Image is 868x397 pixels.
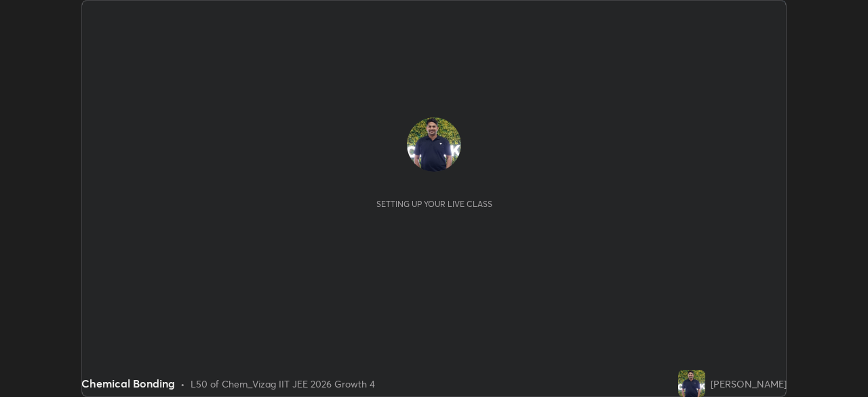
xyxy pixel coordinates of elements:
[678,370,705,397] img: 62d1efffd37040b885fa3e8d7df1966b.jpg
[711,377,787,391] div: [PERSON_NAME]
[376,199,492,209] div: Setting up your live class
[191,377,375,391] div: L50 of Chem_Vizag IIT JEE 2026 Growth 4
[407,117,461,172] img: 62d1efffd37040b885fa3e8d7df1966b.jpg
[180,377,185,391] div: •
[81,375,175,392] div: Chemical Bonding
